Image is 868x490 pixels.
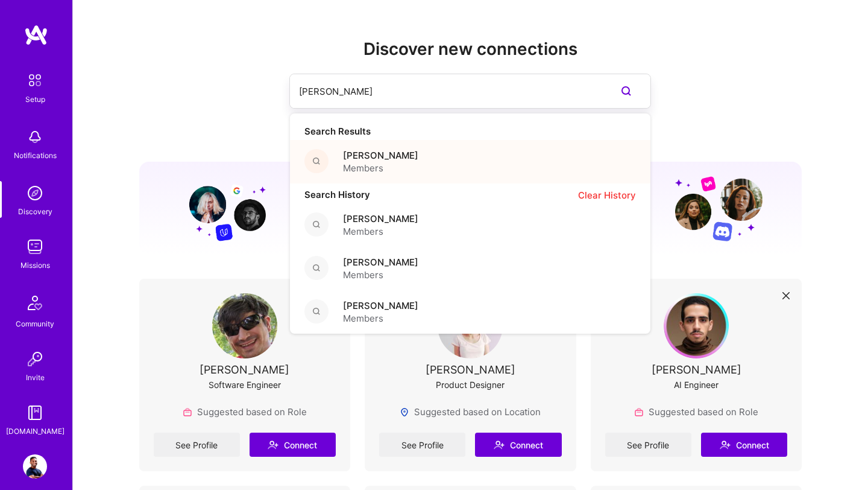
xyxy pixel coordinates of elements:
[675,176,763,241] img: Grow your network
[23,235,47,259] img: teamwork
[634,407,644,417] img: Role icon
[652,363,741,376] div: [PERSON_NAME]
[23,347,47,371] img: Invite
[139,39,802,59] h2: Discover new connections
[23,454,47,479] img: User Avatar
[20,288,49,317] img: Community
[578,189,636,202] span: Clear History
[23,181,47,205] img: discovery
[475,433,561,457] button: Connect
[619,84,634,98] i: icon SearchPurple
[24,24,48,46] img: logo
[782,292,790,299] i: icon Close
[299,76,593,107] input: Search builders by name
[178,175,266,241] img: Grow your network
[720,439,731,450] i: icon Connect
[26,371,45,384] div: Invite
[343,149,418,162] span: [PERSON_NAME]
[183,406,307,418] div: Suggested based on Role
[16,317,54,330] div: Community
[14,149,57,162] div: Notifications
[343,269,418,281] span: Members
[436,378,505,391] div: Product Designer
[6,425,64,437] div: [DOMAIN_NAME]
[154,433,240,457] a: See Profile
[23,401,47,425] img: guide book
[343,162,418,174] span: Members
[183,407,192,417] img: Role icon
[634,406,758,418] div: Suggested based on Role
[290,189,385,200] h4: Search History
[313,221,320,228] i: icon Search
[379,433,465,457] a: See Profile
[313,264,320,272] i: icon Search
[250,433,336,457] button: Connect
[25,93,45,106] div: Setup
[674,378,719,391] div: AI Engineer
[343,256,418,269] span: [PERSON_NAME]
[343,225,418,238] span: Members
[209,378,281,391] div: Software Engineer
[664,293,729,358] img: User Avatar
[22,68,48,93] img: setup
[343,212,418,225] span: [PERSON_NAME]
[426,363,515,376] div: [PERSON_NAME]
[313,308,320,315] i: icon Search
[268,439,278,450] i: icon Connect
[23,125,47,149] img: bell
[701,433,787,457] button: Connect
[343,299,418,312] span: [PERSON_NAME]
[290,126,650,137] h4: Search Results
[18,205,52,218] div: Discovery
[20,259,50,272] div: Missions
[313,157,320,165] i: icon Search
[212,293,277,358] img: User Avatar
[343,312,418,325] span: Members
[20,454,50,479] a: User Avatar
[605,433,691,457] a: See Profile
[400,407,409,417] img: Locations icon
[400,406,541,418] div: Suggested based on Location
[200,363,289,376] div: [PERSON_NAME]
[494,439,505,450] i: icon Connect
